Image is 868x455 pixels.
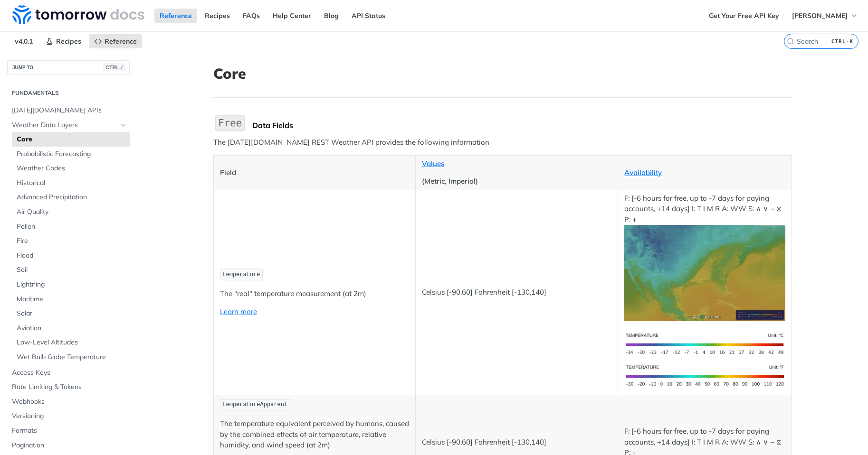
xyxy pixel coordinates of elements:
[704,9,784,23] a: Get Your Free API Key
[12,321,130,335] a: Aviation
[12,397,127,407] span: Webhooks
[7,438,130,453] a: Pagination
[213,65,792,82] h1: Core
[7,60,130,74] button: JUMP TOCTRL-/
[104,64,124,71] span: CTRL-/
[17,193,127,202] span: Advanced Precipitation
[17,149,127,159] span: Probabilistic Forecasting
[222,271,260,278] span: temperature
[792,11,848,20] span: [PERSON_NAME]
[12,335,130,350] a: Low-Level Altitudes
[220,288,410,299] p: The "real" temperature measurement (at 2m)
[624,268,785,277] span: Expand image
[12,263,130,277] a: Soil
[12,176,130,190] a: Historical
[154,9,197,23] a: Reference
[105,37,137,46] span: Reference
[12,147,130,161] a: Probabilistic Forecasting
[319,9,344,23] a: Blog
[222,401,287,408] span: temperatureApparent
[17,324,127,333] span: Aviation
[12,234,130,248] a: Fire
[56,37,81,46] span: Recipes
[829,37,856,46] kbd: CTRL-K
[7,118,130,132] a: Weather Data LayersHide subpages for Weather Data Layers
[12,5,144,24] img: Tomorrow.io Weather API Docs
[12,278,130,292] a: Lightning
[12,190,130,204] a: Advanced Precipitation
[624,168,662,177] a: Availability
[12,132,130,147] a: Core
[624,339,785,348] span: Expand image
[624,193,785,321] p: F: [-6 hours for free, up to -7 days for paying accounts, +14 days] I: T I M R A: WW S: ∧ ∨ ~ ⧖ P: +
[17,178,127,188] span: Historical
[17,164,127,173] span: Weather Codes
[17,280,127,289] span: Lightning
[12,249,130,263] a: Flood
[220,307,257,316] a: Learn more
[17,309,127,318] span: Solar
[12,220,130,234] a: Pollen
[7,103,130,118] a: [DATE][DOMAIN_NAME] APIs
[89,34,142,48] a: Reference
[10,34,38,48] span: v4.0.1
[422,287,611,298] p: Celsius [-90,60] Fahrenheit [-130,140]
[346,9,391,23] a: API Status
[213,137,792,148] p: The [DATE][DOMAIN_NAME] REST Weather API provides the following information
[12,350,130,364] a: Wet Bulb Globe Temperature
[220,167,410,178] p: Field
[12,121,117,130] span: Weather Data Layers
[12,205,130,219] a: Air Quality
[220,418,410,451] p: The temperature equivalent perceived by humans, caused by the combined effects of air temperature...
[120,121,127,129] button: Hide subpages for Weather Data Layers
[7,89,130,97] h2: Fundamentals
[17,338,127,347] span: Low-Level Altitudes
[7,409,130,423] a: Versioning
[12,426,127,436] span: Formats
[7,380,130,394] a: Rate Limiting & Tokens
[12,161,130,176] a: Weather Codes
[17,207,127,217] span: Air Quality
[17,251,127,260] span: Flood
[422,176,611,187] p: (Metric, Imperial)
[238,9,265,23] a: FAQs
[7,424,130,438] a: Formats
[7,395,130,409] a: Webhooks
[17,222,127,232] span: Pollen
[12,382,127,392] span: Rate Limiting & Tokens
[12,106,127,115] span: [DATE][DOMAIN_NAME] APIs
[17,353,127,362] span: Wet Bulb Globe Temperature
[40,34,86,48] a: Recipes
[17,265,127,275] span: Soil
[17,135,127,144] span: Core
[267,9,316,23] a: Help Center
[12,292,130,306] a: Maritime
[12,368,127,378] span: Access Keys
[12,306,130,321] a: Solar
[787,9,863,23] button: [PERSON_NAME]
[200,9,235,23] a: Recipes
[7,366,130,380] a: Access Keys
[12,441,127,450] span: Pagination
[422,437,611,448] p: Celsius [-90,60] Fahrenheit [-130,140]
[252,121,792,130] div: Data Fields
[12,411,127,421] span: Versioning
[624,371,785,380] span: Expand image
[17,295,127,304] span: Maritime
[17,236,127,246] span: Fire
[787,37,794,45] svg: Search
[422,159,444,168] a: Values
